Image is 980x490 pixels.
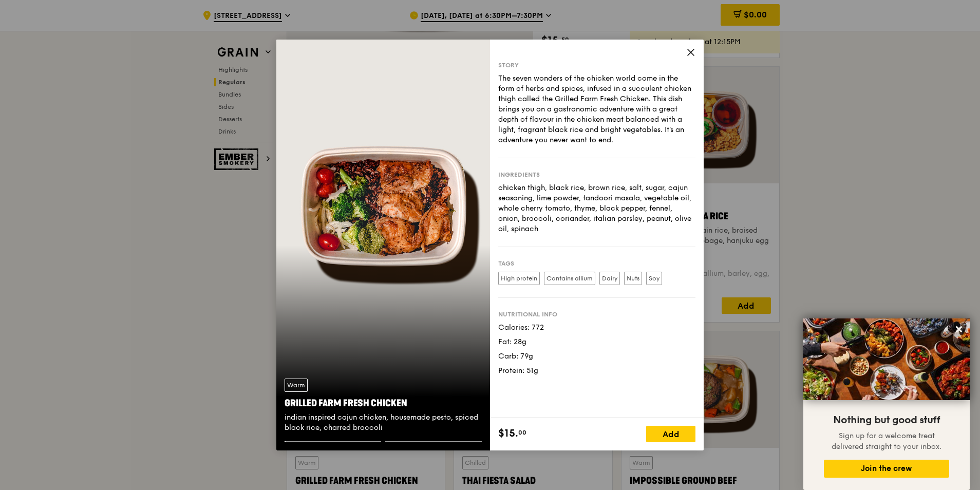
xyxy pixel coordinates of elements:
[833,414,940,426] span: Nothing but good stuff
[498,337,695,347] div: Fat: 28g
[498,73,695,145] div: The seven wonders of the chicken world come in the form of herbs and spices, infused in a succule...
[498,310,695,318] div: Nutritional info
[599,272,620,285] label: Dairy
[518,428,526,437] span: 00
[498,366,695,376] div: Protein: 51g
[498,323,695,333] div: Calories: 772
[498,259,695,268] div: Tags
[498,351,695,362] div: Carb: 79g
[832,431,941,451] span: Sign up for a welcome treat delivered straight to your inbox.
[498,426,518,441] span: $15.
[285,379,308,392] div: Warm
[498,61,695,69] div: Story
[951,321,967,337] button: Close
[498,183,695,234] div: chicken thigh, black rice, brown rice, salt, sugar, cajun seasoning, lime powder, tandoori masala...
[646,272,662,285] label: Soy
[646,426,695,442] div: Add
[498,171,695,179] div: Ingredients
[824,460,949,478] button: Join the crew
[624,272,642,285] label: Nuts
[803,318,970,400] img: DSC07876-Edit02-Large.jpeg
[544,272,595,285] label: Contains allium
[285,412,482,433] div: indian inspired cajun chicken, housemade pesto, spiced black rice, charred broccoli
[285,396,482,410] div: Grilled Farm Fresh Chicken
[498,272,540,285] label: High protein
